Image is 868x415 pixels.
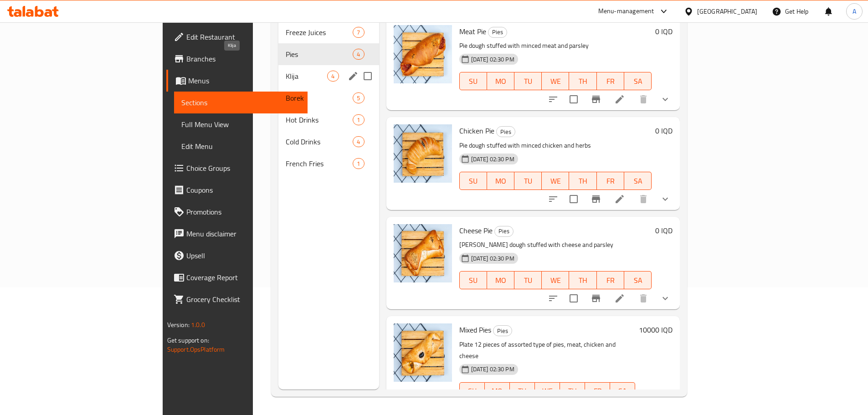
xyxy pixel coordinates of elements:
[166,157,308,179] a: Choice Groups
[181,97,300,108] span: Sections
[545,274,565,287] span: WE
[624,271,652,289] button: SA
[614,293,625,304] a: Edit menu item
[353,27,364,38] div: items
[628,274,648,287] span: SA
[463,75,483,88] span: SU
[628,174,648,188] span: SA
[459,339,636,362] p: Plate 12 pieces of assorted type of pies, meat, chicken and cheese
[174,113,308,135] a: Full Menu View
[542,287,564,309] button: sort-choices
[564,90,583,109] span: Select to update
[654,287,676,309] button: show more
[545,174,565,188] span: WE
[167,343,225,355] a: Support.OpsPlatform
[697,6,757,16] div: [GEOGRAPHIC_DATA]
[166,288,308,310] a: Grocery Checklist
[186,163,300,174] span: Choice Groups
[485,382,510,400] button: MO
[853,6,856,16] span: A
[542,72,569,90] button: WE
[585,382,610,400] button: FR
[346,69,360,83] button: edit
[514,384,531,398] span: TU
[186,53,300,64] span: Branches
[286,114,353,125] span: Hot Drinks
[569,271,596,289] button: TH
[394,224,452,282] img: Cheese Pie
[166,70,308,92] a: Menus
[654,188,676,210] button: show more
[286,49,353,60] div: Pies
[188,75,300,86] span: Menus
[459,40,652,51] p: Pie dough stuffed with minced meat and parsley
[186,206,300,217] span: Promotions
[394,124,452,183] img: Chicken Pie
[353,50,364,59] span: 4
[459,239,652,251] p: [PERSON_NAME] dough stuffed with cheese and parsley
[514,271,542,289] button: TU
[614,384,632,398] span: SA
[614,94,625,105] a: Edit menu item
[487,172,514,190] button: MO
[286,27,353,38] span: Freeze Juices
[514,172,542,190] button: TU
[353,94,364,102] span: 5
[186,184,300,195] span: Coupons
[459,25,486,38] span: Meat Pie
[328,72,338,81] span: 4
[353,114,364,125] div: items
[467,254,518,263] span: [DATE] 02:30 PM
[286,158,353,169] span: French Fries
[597,172,624,190] button: FR
[286,136,353,147] span: Cold Drinks
[655,224,673,237] h6: 0 IQD
[614,194,625,205] a: Edit menu item
[327,71,339,82] div: items
[166,245,308,266] a: Upsell
[585,287,607,309] button: Branch-specific-item
[467,55,518,64] span: [DATE] 02:30 PM
[353,116,364,124] span: 1
[174,92,308,113] a: Sections
[166,201,308,223] a: Promotions
[166,26,308,48] a: Edit Restaurant
[569,172,596,190] button: TH
[394,323,452,382] img: Mixed Pies
[186,294,300,305] span: Grocery Checklist
[496,126,515,137] div: Pies
[181,141,300,152] span: Edit Menu
[487,72,514,90] button: MO
[660,293,671,304] svg: Show Choices
[459,271,487,289] button: SU
[601,75,621,88] span: FR
[573,274,593,287] span: TH
[564,384,581,398] span: TH
[174,135,308,157] a: Edit Menu
[166,266,308,288] a: Coverage Report
[488,27,507,37] span: Pies
[353,28,364,37] span: 7
[181,119,300,130] span: Full Menu View
[660,94,671,105] svg: Show Choices
[166,48,308,70] a: Branches
[610,382,635,400] button: SA
[186,228,300,239] span: Menu disclaimer
[278,18,379,178] nav: Menu sections
[459,323,491,337] span: Mixed Pies
[166,223,308,245] a: Menu disclaimer
[491,174,511,188] span: MO
[660,194,671,205] svg: Show Choices
[488,384,506,398] span: MO
[573,174,593,188] span: TH
[353,136,364,147] div: items
[278,87,379,109] div: Borek5
[459,224,493,237] span: Cheese Pie
[494,226,514,237] div: Pies
[569,72,596,90] button: TH
[394,25,452,83] img: Meat Pie
[166,179,308,201] a: Coupons
[564,289,583,308] span: Select to update
[167,334,209,346] span: Get support on:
